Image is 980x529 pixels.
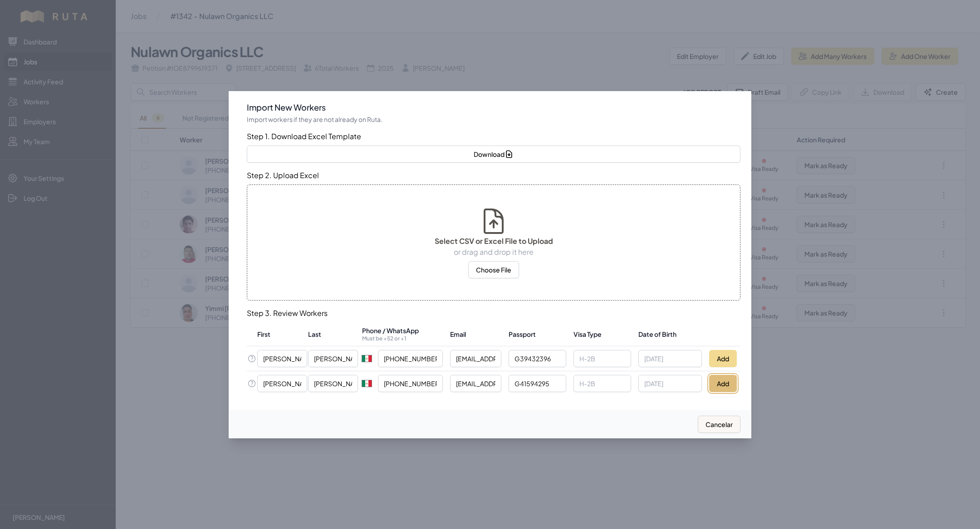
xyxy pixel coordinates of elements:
[308,322,358,346] th: Last
[446,322,505,346] th: Email
[435,236,553,247] p: Select CSV or Excel File to Upload
[358,322,446,346] th: Phone / WhatsApp
[378,375,443,392] input: Enter phone number
[247,102,740,113] h3: Import New Workers
[257,322,308,346] th: First
[709,350,737,367] button: Add
[247,115,740,124] p: Import workers if they are not already on Ruta.
[505,322,570,346] th: Passport
[635,322,705,346] th: Date of Birth
[709,375,737,392] button: Add
[362,335,443,342] p: Must be +52 or +1
[468,261,519,278] button: Choose File
[378,350,443,367] input: Enter phone number
[247,146,740,163] button: Download
[698,416,740,433] button: Cancelar
[247,170,740,181] h3: Step 2. Upload Excel
[247,131,740,142] h3: Step 1. Download Excel Template
[570,322,635,346] th: Visa Type
[435,247,553,257] p: or drag and drop it here
[247,308,740,319] h3: Step 3. Review Workers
